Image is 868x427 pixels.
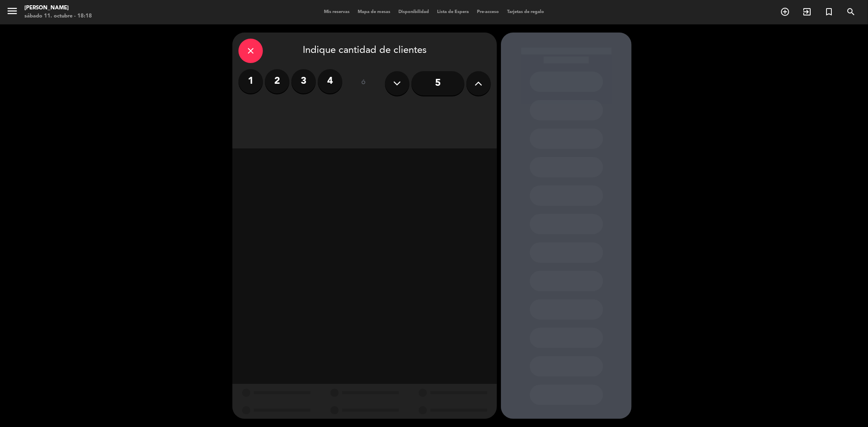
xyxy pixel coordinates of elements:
span: Mis reservas [320,10,354,14]
i: add_circle_outline [780,7,790,17]
div: Indique cantidad de clientes [238,39,491,63]
button: menu [6,5,18,20]
i: menu [6,5,18,17]
i: close [246,46,256,56]
i: search [846,7,856,17]
span: Disponibilidad [394,10,433,14]
span: Tarjetas de regalo [503,10,548,14]
div: [PERSON_NAME] [24,4,92,12]
label: 3 [291,69,316,94]
span: Lista de Espera [433,10,473,14]
span: Mapa de mesas [354,10,394,14]
i: turned_in_not [824,7,834,17]
div: sábado 11. octubre - 18:18 [24,12,92,20]
label: 1 [238,69,263,94]
span: Pre-acceso [473,10,503,14]
i: exit_to_app [802,7,812,17]
div: ó [350,69,377,98]
label: 4 [318,69,342,94]
label: 2 [265,69,289,94]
